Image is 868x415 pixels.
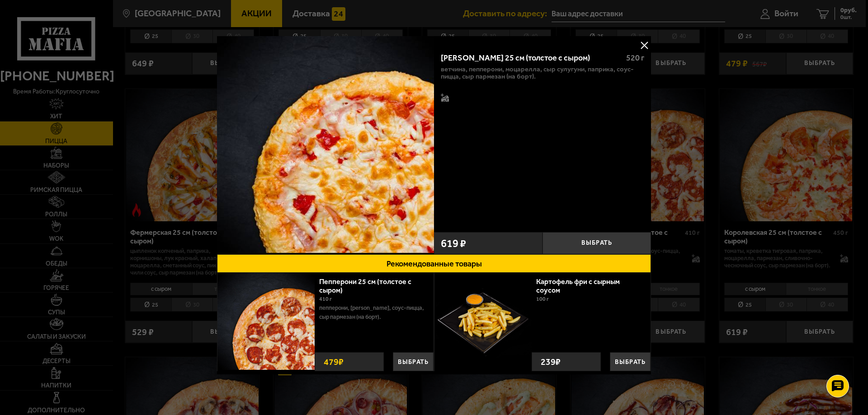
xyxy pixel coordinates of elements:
span: 100 г [536,296,549,302]
img: Прошутто Формаджио 25 см (толстое с сыром) [217,36,434,253]
span: 410 г [319,296,332,302]
strong: 239 ₽ [538,353,563,371]
button: Выбрать [610,352,651,371]
button: Выбрать [393,352,434,371]
button: Выбрать [542,232,651,254]
span: 520 г [626,53,644,63]
strong: 479 ₽ [321,353,346,371]
div: [PERSON_NAME] 25 см (толстое с сыром) [441,53,618,63]
button: Рекомендованные товары [217,254,651,273]
p: пепперони, [PERSON_NAME], соус-пицца, сыр пармезан (на борт). [319,303,427,322]
a: Пепперони 25 см (толстое с сыром) [319,277,411,294]
a: Прошутто Формаджио 25 см (толстое с сыром) [217,36,434,254]
a: Картофель фри с сырным соусом [536,277,620,294]
p: ветчина, пепперони, моцарелла, сыр сулугуни, паприка, соус-пицца, сыр пармезан (на борт). [441,65,644,80]
span: 619 ₽ [441,238,466,249]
